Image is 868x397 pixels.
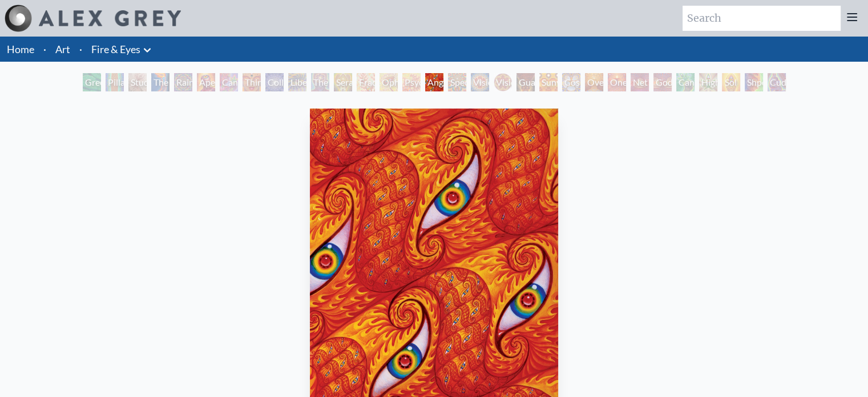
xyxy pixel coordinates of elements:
div: Shpongled [745,73,763,91]
li: · [75,37,87,62]
div: Aperture [197,73,215,91]
div: Sunyata [539,73,558,91]
div: Rainbow Eye Ripple [174,73,192,91]
div: The Seer [311,73,329,91]
input: Search [683,6,841,31]
div: The Torch [151,73,169,91]
div: Net of Being [631,73,649,91]
div: Godself [653,73,672,91]
a: Fire & Eyes [91,41,140,57]
div: Vision Crystal [471,73,489,91]
a: Art [55,41,70,57]
li: · [39,37,51,62]
div: Fractal Eyes [357,73,375,91]
div: Angel Skin [425,73,443,91]
div: Guardian of Infinite Vision [516,73,535,91]
div: Psychomicrograph of a Fractal Paisley Cherub Feather Tip [402,73,421,91]
div: Cannafist [676,73,695,91]
div: Oversoul [585,73,603,91]
div: Cosmic Elf [562,73,580,91]
div: Higher Vision [699,73,717,91]
div: Green Hand [83,73,101,91]
div: Vision [PERSON_NAME] [494,73,512,91]
a: Home [7,43,34,55]
div: Sol Invictus [722,73,740,91]
div: One [608,73,626,91]
div: Third Eye Tears of Joy [243,73,261,91]
div: Collective Vision [265,73,284,91]
div: Seraphic Transport Docking on the Third Eye [334,73,352,91]
div: Ophanic Eyelash [380,73,398,91]
div: Cannabis Sutra [220,73,238,91]
div: Cuddle [768,73,786,91]
div: Study for the Great Turn [128,73,147,91]
div: Pillar of Awareness [106,73,124,91]
div: Spectral Lotus [448,73,466,91]
div: Liberation Through Seeing [288,73,306,91]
